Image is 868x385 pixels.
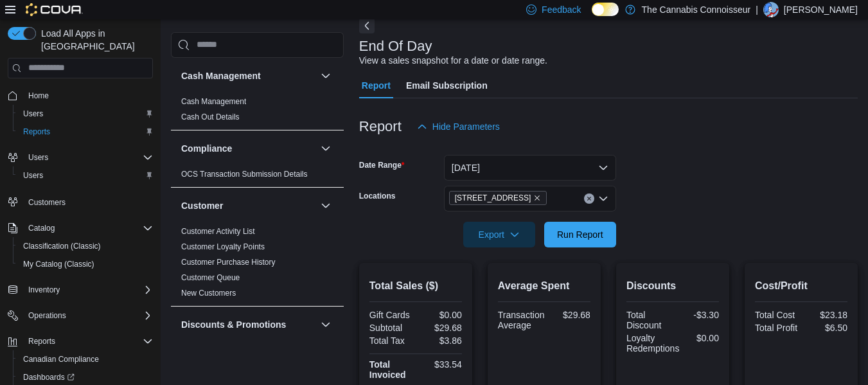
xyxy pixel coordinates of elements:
[171,166,344,187] div: Compliance
[418,336,462,346] div: $3.86
[23,150,53,165] button: Users
[23,193,153,210] span: Customers
[598,193,608,204] button: Open list of options
[3,148,158,166] button: Users
[584,193,594,204] button: Clear input
[181,273,240,283] span: Customer Queue
[181,242,265,251] a: Customer Loyalty Points
[181,112,240,121] a: Cash Out Details
[23,109,43,119] span: Users
[3,219,158,237] button: Catalog
[18,168,153,183] span: Users
[181,97,246,106] a: Cash Management
[675,310,719,320] div: -$3.30
[23,259,94,269] span: My Catalog (Classic)
[23,334,60,349] button: Reports
[533,194,541,202] button: Remove 99 King St. from selection in this group
[28,91,49,101] span: Home
[406,73,488,98] span: Email Subscription
[369,336,413,346] div: Total Tax
[763,2,779,17] div: Joey Sytsma
[549,310,590,320] div: $29.68
[23,150,153,165] span: Users
[181,199,315,212] button: Customer
[23,354,99,364] span: Canadian Compliance
[359,54,547,67] div: View a sales snapshot for a date or date range.
[181,288,236,298] span: New Customers
[784,2,858,17] p: [PERSON_NAME]
[181,289,236,298] a: New Customers
[755,323,799,333] div: Total Profit
[432,120,500,133] span: Hide Parameters
[181,226,255,237] span: Customer Activity List
[181,69,315,82] button: Cash Management
[18,256,153,272] span: My Catalog (Classic)
[28,310,66,321] span: Operations
[181,345,215,355] span: Discounts
[181,258,276,267] a: Customer Purchase History
[455,192,531,204] span: [STREET_ADDRESS]
[471,222,527,247] span: Export
[592,3,619,16] input: Dark Mode
[181,318,315,331] button: Discounts & Promotions
[684,333,719,343] div: $0.00
[181,227,255,236] a: Customer Activity List
[804,310,847,320] div: $23.18
[23,334,153,349] span: Reports
[418,359,462,370] div: $33.54
[181,169,308,179] span: OCS Transaction Submission Details
[23,127,50,137] span: Reports
[18,238,153,254] span: Classification (Classic)
[3,332,158,350] button: Reports
[18,124,55,139] a: Reports
[557,228,603,241] span: Run Report
[3,192,158,211] button: Customers
[13,123,158,141] button: Reports
[626,333,680,354] div: Loyalty Redemptions
[756,2,758,17] p: |
[18,256,100,272] a: My Catalog (Classic)
[181,69,261,82] h3: Cash Management
[23,220,60,236] button: Catalog
[28,285,60,295] span: Inventory
[498,310,545,330] div: Transaction Average
[28,336,55,346] span: Reports
[3,281,158,299] button: Inventory
[318,317,333,332] button: Discounts & Promotions
[449,191,547,205] span: 99 King St.
[418,310,462,320] div: $0.00
[181,273,240,282] a: Customer Queue
[369,278,462,294] h2: Total Sales ($)
[13,166,158,184] button: Users
[181,96,246,107] span: Cash Management
[369,310,413,320] div: Gift Cards
[23,308,153,323] span: Operations
[359,160,405,170] label: Date Range
[181,170,308,179] a: OCS Transaction Submission Details
[23,282,65,298] button: Inventory
[18,168,48,183] a: Users
[18,238,106,254] a: Classification (Classic)
[463,222,535,247] button: Export
[23,241,101,251] span: Classification (Classic)
[359,119,402,134] h3: Report
[18,370,153,385] span: Dashboards
[18,124,153,139] span: Reports
[28,197,66,208] span: Customers
[18,352,104,367] a: Canadian Compliance
[369,323,413,333] div: Subtotal
[359,18,375,33] button: Next
[626,310,670,330] div: Total Discount
[755,310,799,320] div: Total Cost
[36,27,153,53] span: Load All Apps in [GEOGRAPHIC_DATA]
[318,141,333,156] button: Compliance
[23,372,75,382] span: Dashboards
[28,223,55,233] span: Catalog
[13,255,158,273] button: My Catalog (Classic)
[359,191,396,201] label: Locations
[444,155,616,181] button: [DATE]
[542,3,581,16] span: Feedback
[544,222,616,247] button: Run Report
[3,307,158,325] button: Operations
[181,199,223,212] h3: Customer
